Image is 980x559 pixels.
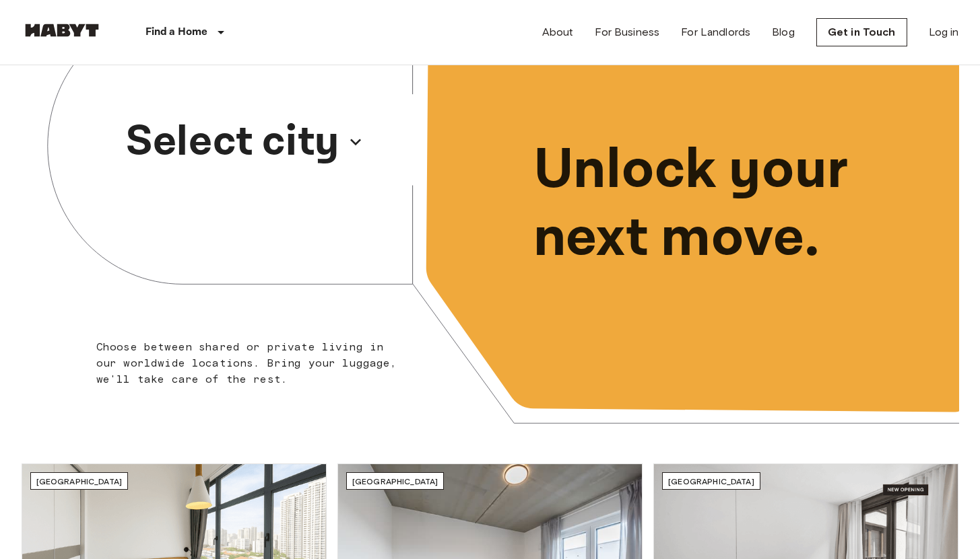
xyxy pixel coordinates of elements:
[772,24,795,40] a: Blog
[533,137,938,272] p: Unlock your next move.
[121,106,369,178] button: Select city
[668,476,754,486] span: [GEOGRAPHIC_DATA]
[681,24,750,40] a: For Landlords
[352,476,438,486] span: [GEOGRAPHIC_DATA]
[542,24,574,40] a: About
[929,24,959,40] a: Log in
[595,24,659,40] a: For Business
[816,18,907,46] a: Get in Touch
[126,110,339,174] p: Select city
[36,476,123,486] span: [GEOGRAPHIC_DATA]
[22,24,102,37] img: Habyt
[96,339,405,387] p: Choose between shared or private living in our worldwide locations. Bring your luggage, we'll tak...
[145,24,208,40] p: Find a Home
